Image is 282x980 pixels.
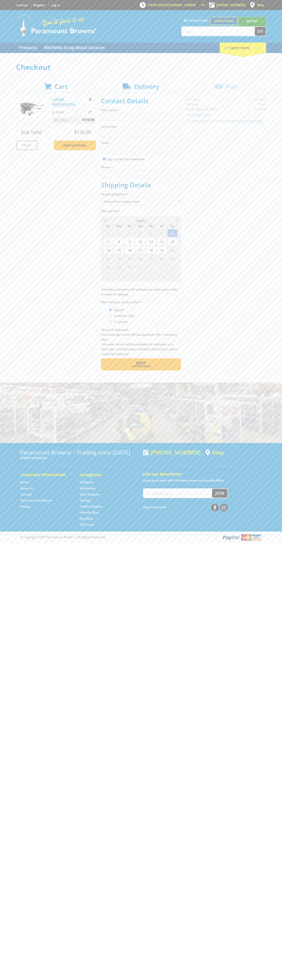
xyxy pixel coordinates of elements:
[80,498,91,503] a: Go to the Storage page
[135,246,146,254] span: 17
[136,360,146,366] span: Next
[52,110,74,115] p: $110.00
[20,492,32,496] a: Go to the Contact page
[167,254,178,263] span: 27
[80,504,103,509] a: Go to the Timber Supplies page
[80,480,94,484] a: Go to the Hardware page
[80,510,99,515] a: Go to the Wheelie Bins page
[80,492,100,496] a: Go to the Steel Supplies page
[103,229,113,237] span: 31
[146,263,156,271] span: 2
[16,63,266,71] h1: Checkout
[55,82,68,91] span: Cart
[101,358,181,370] button: Next Confirm order
[212,489,227,498] button: Join
[109,314,112,317] input: Please select who will pick up the order.
[220,43,266,53] div: Cart
[255,27,266,36] button: Go
[101,165,181,170] label: Phone
[33,3,45,7] a: Go to the registration page
[16,534,266,541] div: ® Copyright 2025 Paramount Browns'. All Rights Reserved.
[114,246,124,254] span: 15
[125,254,135,263] span: 23
[114,263,124,271] span: 29
[144,489,212,498] input: Your email address
[114,229,124,237] span: 1
[41,43,108,53] a: Go to the BROWNS Scrap Metal Services page
[143,449,201,456] div: [PHONE_NUMBER]
[52,117,96,123] p: Item total:
[20,456,139,460] p: [STREET_ADDRESS]
[238,17,266,32] a: Mount [PERSON_NAME]
[112,307,125,313] label: Myself
[80,516,93,521] a: Go to the Skip Bins page
[103,263,113,271] span: 28
[146,238,156,246] span: 11
[167,238,178,246] span: 13
[143,502,228,512] div: Stay Connected
[109,309,112,311] input: Please select who will pick up the order.
[135,238,146,246] span: 10
[82,117,94,123] span: $110.00
[101,209,181,213] label: Pick Up Date
[101,108,181,113] label: First name
[157,246,167,254] span: 19
[51,3,60,7] a: Log in
[20,472,72,477] h5: Corporate Information
[20,97,44,121] img: 2-WHEEL WHEELBARROW
[52,97,75,106] a: 2-WHEEL WHEELBARROW
[125,223,135,229] span: Tu
[143,471,262,477] h5: Join our Newsletter
[16,14,97,36] img: Paramount Browns'
[103,223,113,229] span: Su
[167,271,178,279] span: 11
[16,3,28,7] a: Go to the Contact page
[103,271,113,279] span: 5
[134,82,159,91] span: Delivery
[135,271,146,279] span: 8
[89,97,92,101] a: Remove from cart
[20,449,139,456] h3: Paramount Browns' - Trading since [DATE]
[103,254,113,263] span: 21
[54,141,96,150] a: Keep Shopping
[157,229,167,237] span: 5
[157,271,167,279] span: 10
[107,157,145,161] label: Sign up for the newsletter
[101,181,181,189] h2: Shipping Details
[101,287,178,296] em: Paramount Browns will contact you when your order is ready for pickup
[146,229,156,237] span: 4
[148,3,196,7] span: OPEN [DATE]
[101,171,181,178] input: Please enter your telephone number.
[169,3,196,7] span: 10:00am - 4:00pm
[80,522,94,527] a: Go to the Gift Cards page
[157,263,167,271] span: 3
[222,534,262,541] img: PayPal, Mastercard, Visa accepted
[135,263,146,271] span: 1
[210,17,238,25] a: Gepps Cross
[101,97,181,105] h2: Contact Details
[109,320,112,323] input: Please select who will pick up the order.
[136,219,146,223] span: [DATE]
[125,271,135,279] span: 7
[101,124,181,129] label: Last name
[80,472,131,477] h5: Categories
[135,229,146,237] span: 3
[236,45,250,50] span: (1 item)
[167,246,178,254] span: 20
[110,365,172,368] span: Confirm order
[80,486,95,490] a: Go to the Machinery page
[157,223,167,229] span: Fr
[101,130,181,137] input: Please enter your last name.
[112,318,129,325] label: A Courier
[157,254,167,263] span: 26
[101,192,181,197] label: Shipping Method
[143,478,262,483] p: Keep up to date with the latest news and special offers.
[101,198,181,205] select: Please select a shipping method.
[167,229,178,237] span: 6
[146,271,156,279] span: 9
[182,27,255,36] input: Search
[101,146,181,153] input: Please enter your email address.
[125,263,135,271] span: 30
[101,328,177,356] em: Photo ID Required. Non-preorder items will be available after 5 working days Pre-order items will...
[20,486,33,490] a: Go to the About Us page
